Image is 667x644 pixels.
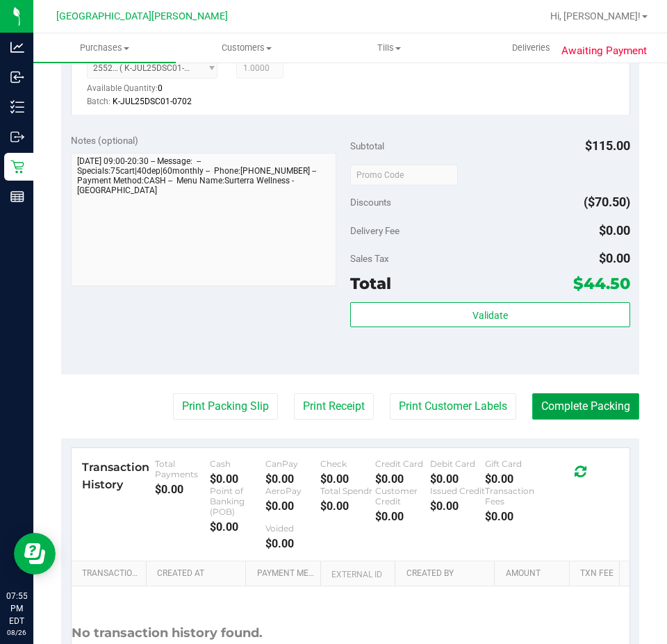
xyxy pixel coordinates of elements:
div: Cash [210,459,265,469]
span: $0.00 [599,251,630,265]
div: $0.00 [265,537,320,550]
div: $0.00 [485,472,540,486]
span: Customers [176,42,318,54]
a: Amount [506,568,564,579]
span: Sales Tax [350,253,389,264]
inline-svg: Outbound [10,130,24,144]
span: Total [350,274,391,293]
div: $0.00 [320,472,375,486]
div: Total Payments [155,459,210,479]
span: $44.50 [573,274,630,293]
div: Gift Card [485,459,540,469]
div: Voided [265,523,320,534]
inline-svg: Analytics [10,40,24,54]
span: Notes (optional) [71,135,138,146]
span: Tills [319,42,460,54]
button: Print Receipt [294,393,374,420]
div: Issued Credit [430,486,485,496]
a: Created By [406,568,490,579]
span: $0.00 [599,223,630,238]
div: $0.00 [375,510,430,523]
div: $0.00 [485,510,540,523]
span: Awaiting Payment [561,43,647,59]
span: ($70.50) [584,195,630,209]
p: 08/26 [6,627,27,638]
div: Total Spendr [320,486,375,496]
inline-svg: Inbound [10,70,24,84]
a: Txn Fee [580,568,614,579]
button: Print Customer Labels [390,393,516,420]
div: $0.00 [375,472,430,486]
div: CanPay [265,459,320,469]
span: Delivery Fee [350,225,400,236]
span: 0 [158,83,163,93]
div: $0.00 [430,472,485,486]
div: Transaction Fees [485,486,540,506]
span: Purchases [33,42,176,54]
div: $0.00 [155,483,210,496]
span: Validate [472,310,508,321]
iframe: Resource center [14,533,56,575]
p: 07:55 PM EDT [6,590,27,627]
span: $115.00 [585,138,630,153]
a: Tills [318,33,461,63]
div: Credit Card [375,459,430,469]
div: Debit Card [430,459,485,469]
div: $0.00 [265,499,320,513]
div: $0.00 [430,499,485,513]
div: Available Quantity: [87,79,224,106]
input: Promo Code [350,165,458,185]
div: $0.00 [320,499,375,513]
span: K-JUL25DSC01-0702 [113,97,192,106]
button: Validate [350,302,630,327]
a: Payment Method [257,568,315,579]
a: Transaction ID [82,568,141,579]
div: AeroPay [265,486,320,496]
a: Deliveries [460,33,602,63]
span: Hi, [PERSON_NAME]! [550,10,641,22]
a: Customers [176,33,318,63]
a: Purchases [33,33,176,63]
div: $0.00 [210,472,265,486]
div: Customer Credit [375,486,430,506]
span: [GEOGRAPHIC_DATA][PERSON_NAME] [56,10,228,22]
th: External ID [320,561,395,586]
inline-svg: Reports [10,190,24,204]
span: Discounts [350,190,391,215]
span: Batch: [87,97,110,106]
a: Created At [157,568,240,579]
div: $0.00 [265,472,320,486]
span: Subtotal [350,140,384,151]
button: Complete Packing [532,393,639,420]
inline-svg: Inventory [10,100,24,114]
div: Point of Banking (POB) [210,486,265,517]
inline-svg: Retail [10,160,24,174]
div: $0.00 [210,520,265,534]
button: Print Packing Slip [173,393,278,420]
div: Check [320,459,375,469]
span: Deliveries [493,42,569,54]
